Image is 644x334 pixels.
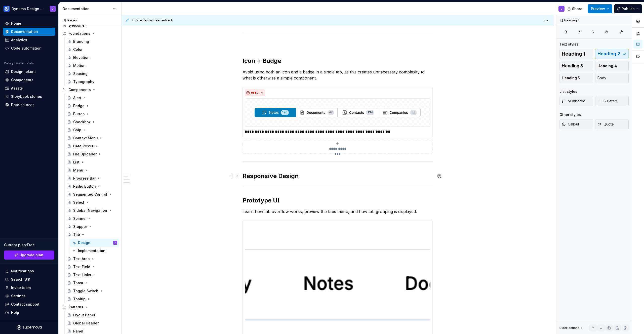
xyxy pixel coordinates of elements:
a: Tooltip [65,295,119,303]
button: Bulleted [595,96,629,106]
div: Stepper [73,224,87,229]
div: Help [11,310,19,315]
button: Heading 1 [559,49,593,59]
a: Motion [65,62,119,70]
div: Text Links [73,272,91,277]
div: Toggle Switch [73,288,98,294]
div: Patterns [60,303,119,311]
a: Documentation [3,28,55,36]
div: Components [68,87,91,92]
div: Spinner [73,216,87,221]
button: Body [595,73,629,83]
div: List styles [559,89,577,94]
p: Avoid using both an icon and a badge in a single tab, as this creates unnecessary complexity to w... [243,69,433,81]
span: Callout [562,122,579,127]
a: Home [3,19,55,27]
div: Badge [73,103,85,108]
a: Components [3,76,55,84]
div: Text styles [559,42,579,47]
a: Button [65,110,119,118]
a: Date Picker [65,142,119,150]
div: Design [78,240,90,245]
div: Patterns [68,305,83,310]
div: Current plan : Free [4,242,54,247]
a: Menu [65,166,119,174]
button: Search ⌘K [3,275,55,283]
div: Block actions [559,326,579,330]
div: Elevation [73,55,90,60]
a: Text Field [65,263,119,271]
a: Sidebar Navigation [65,206,119,215]
div: Storybook stories [11,94,42,99]
span: Share [572,6,582,11]
button: Share [565,4,586,13]
span: Heading 1 [562,51,585,56]
a: DesignJ [70,239,119,247]
div: Documentation [63,6,110,11]
a: Analytics [3,36,55,44]
div: File Uploader [73,152,97,157]
button: Dynamo Design SystemJ [1,3,57,14]
a: Flyout Panel [65,311,119,319]
button: Preview [588,4,612,13]
div: Invite team [11,285,31,290]
a: Typography [65,78,119,86]
div: Home [11,21,21,26]
a: Data sources [3,101,55,109]
button: Heading 4 [595,61,629,71]
a: List [65,158,119,166]
div: Global Header [73,321,99,326]
div: Settings [11,294,26,299]
a: Checkbox [65,118,119,126]
button: Numbered [559,96,593,106]
div: Select [73,200,84,205]
span: Heading 4 [597,63,617,68]
div: Flyout Panel [73,313,95,318]
div: Tab [73,232,80,237]
div: Motion [73,63,86,68]
span: Publish [622,6,635,11]
span: Quote [597,122,614,127]
a: Design tokens [3,68,55,76]
button: Heading 3 [559,61,593,71]
div: Foundations [60,29,119,37]
a: Tab [65,231,119,239]
a: Elevation [65,54,119,62]
button: Help [3,309,55,317]
a: Toast [65,279,119,287]
div: Branding [73,39,89,44]
div: Dynamo Design System [12,6,44,11]
div: Typography [73,79,94,84]
div: Design tokens [11,69,36,74]
span: Heading 3 [562,63,583,68]
span: Bulleted [597,99,617,104]
span: This page has been edited. [132,18,173,22]
div: Button [73,111,85,116]
svg: Supernova Logo [17,325,42,330]
a: Upgrade plan [4,251,54,260]
div: Code automation [11,46,42,51]
div: Chip [73,128,81,133]
button: Quote [595,119,629,129]
div: Welcome! [68,23,86,28]
a: Spacing [65,70,119,78]
div: Spacing [73,71,88,76]
button: Notifications [3,267,55,275]
h2: Responsive Design [243,172,433,180]
a: Implementation [70,247,119,255]
div: Pages [60,18,77,22]
div: Components [60,86,119,94]
div: Block actions [559,324,584,331]
div: Context Menu [73,136,98,141]
div: Checkbox [73,119,91,124]
a: Branding [65,37,119,46]
a: Select [65,198,119,206]
div: J [561,7,562,11]
a: File Uploader [65,150,119,158]
div: Menu [73,168,83,173]
div: Toast [73,280,83,285]
a: Settings [3,292,55,300]
h2: Icon + Badge [243,57,433,65]
div: Analytics [11,37,27,43]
